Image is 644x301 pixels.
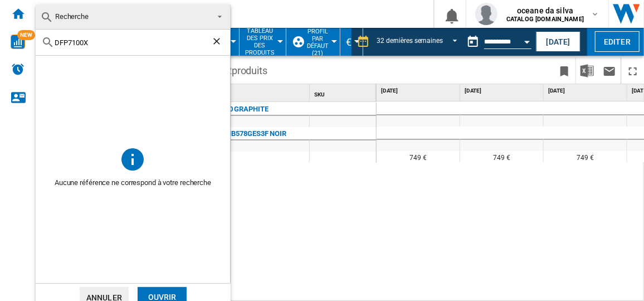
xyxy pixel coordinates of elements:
[55,12,89,21] span: Recherche
[55,38,211,47] input: Rechercher dans les références
[36,172,230,193] span: Aucune référence ne correspond à votre recherche
[211,36,225,49] ng-md-icon: Effacer la recherche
